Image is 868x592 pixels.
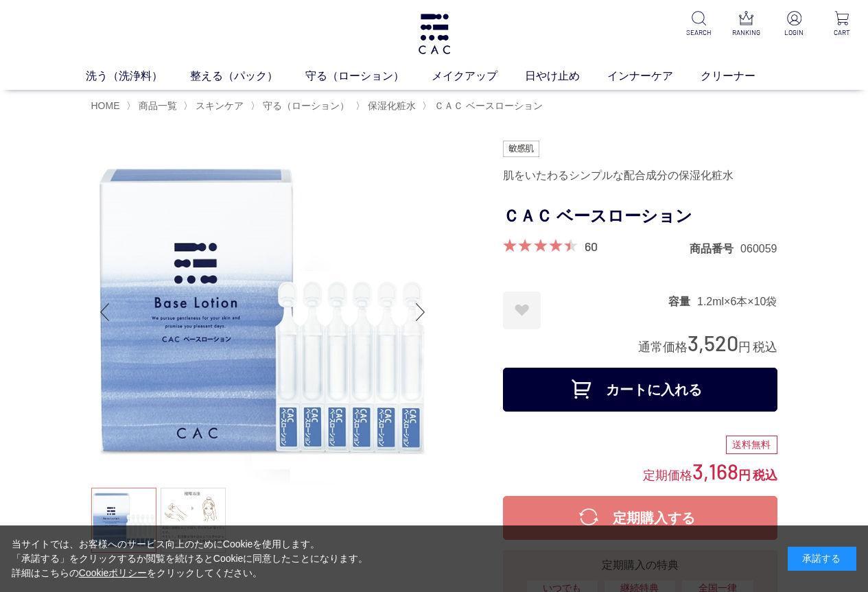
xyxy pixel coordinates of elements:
[826,11,857,38] a: CART
[753,340,777,354] span: 税込
[503,292,541,329] a: お気に入りに登録する
[668,294,697,309] dt: 容量
[692,458,738,484] span: 3,168
[434,100,543,111] span: ＣＡＣ ベースローション
[826,27,857,38] p: CART
[139,100,177,111] span: 商品一覧
[779,11,810,38] a: LOGIN
[683,11,714,38] a: SEARCH
[503,496,777,540] button: 定期購入する
[753,469,777,482] span: 税込
[688,330,738,355] span: 3,520
[738,340,751,354] span: 円
[643,467,692,482] span: 定期価格
[740,241,777,256] dd: 060059
[683,27,714,38] p: SEARCH
[196,100,244,111] span: スキンケア
[432,68,525,84] a: メイクアップ
[183,99,247,113] li: 〉
[503,141,540,157] img: 敏感肌
[190,68,305,84] a: 整える（パック）
[91,285,119,340] div: Previous slide
[503,164,777,187] div: 肌をいたわるシンプルな配合成分の保湿化粧水
[690,241,740,256] dt: 商品番号
[365,100,416,111] a: 保湿化粧水
[503,201,777,232] h1: ＣＡＣ ベースローション
[422,99,546,113] li: 〉
[368,100,416,111] span: 保湿化粧水
[607,68,701,84] a: インナーケア
[525,68,607,84] a: 日やけ止め
[788,547,856,571] div: 承諾する
[701,68,783,84] a: クリーナー
[126,99,180,113] li: 〉
[731,11,762,38] a: RANKING
[407,285,434,340] div: Next slide
[432,100,543,111] a: ＣＡＣ ベースローション
[779,27,810,38] p: LOGIN
[355,99,419,113] li: 〉
[731,27,762,38] p: RANKING
[697,294,777,309] dd: 1.2ml×6本×10袋
[585,239,598,254] a: 60
[79,567,148,578] a: Cookieポリシー
[738,469,751,482] span: 円
[12,537,368,580] div: 当サイトでは、お客様へのサービス向上のためにCookieを使用します。 「承諾する」をクリックするか閲覧を続けるとCookieに同意したことになります。 詳細はこちらの をクリックしてください。
[86,68,190,84] a: 洗う（洗浄料）
[136,100,177,111] a: 商品一覧
[638,340,688,354] span: 通常価格
[193,100,244,111] a: スキンケア
[250,99,353,113] li: 〉
[726,436,777,455] div: 送料無料
[263,100,349,111] span: 守る（ローション）
[503,368,777,412] button: カートに入れる
[305,68,432,84] a: 守る（ローション）
[260,100,349,111] a: 守る（ローション）
[417,14,452,54] img: logo
[91,100,120,111] a: HOME
[91,141,434,484] img: ＣＡＣ ベースローション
